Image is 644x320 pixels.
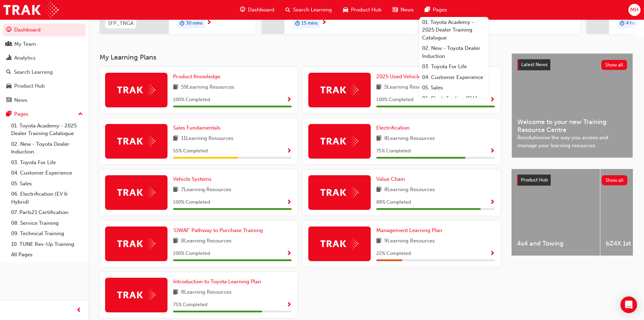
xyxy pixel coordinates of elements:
span: book-icon [376,186,381,194]
span: car-icon [343,6,348,14]
span: Product Hub [351,6,381,14]
span: Sales Fundamentals [173,125,221,131]
button: MH [628,4,641,16]
span: 8 Learning Resources [181,288,232,297]
img: Trak [117,238,155,249]
a: 06. Electrification (EV & Hybrid) [8,189,86,207]
button: Show Progress [490,147,495,155]
span: Value Chain [376,176,405,182]
span: 8 Learning Resources [181,237,232,246]
span: Show Progress [286,97,292,103]
button: Show Progress [286,96,292,104]
a: 04. Customer Experience [419,72,489,83]
a: Introduction to Toyota Learning Plan [173,278,264,286]
span: up-icon [78,110,83,119]
span: news-icon [6,97,11,104]
span: book-icon [376,83,381,92]
a: 10. TUNE Rev-Up Training [8,239,86,250]
button: Pages [3,108,86,121]
span: book-icon [173,288,178,297]
span: book-icon [173,83,178,92]
div: Pages [14,110,28,118]
span: search-icon [285,6,290,14]
a: 04. Customer Experience [8,168,86,178]
div: My Team [14,40,36,48]
a: 4x4 and Towing [512,169,600,256]
span: 88 % Completed [376,198,411,206]
span: Product Knowledge [173,73,220,80]
img: Trak [117,187,155,198]
span: Show Progress [286,148,292,154]
span: Show Progress [286,302,292,308]
span: 8 Learning Resources [384,134,435,143]
span: Show Progress [286,251,292,257]
a: 08. Service Training [8,218,86,229]
img: Trak [3,2,59,18]
img: Trak [320,85,359,95]
div: Product Hub [14,82,45,90]
a: 07. Parts21 Certification [8,207,86,218]
div: Analytics [14,54,36,62]
span: Search Learning [293,6,332,14]
a: Product Hub [3,80,86,92]
a: Vehicle Systems [173,175,214,183]
span: prev-icon [76,306,81,315]
img: Trak [117,85,155,95]
span: duration-icon [620,19,625,28]
span: MH [630,6,638,14]
a: Sales Fundamentals [173,124,223,132]
a: Product HubShow all [517,175,627,186]
span: Welcome to your new Training Resource Centre [517,118,627,134]
button: DashboardMy TeamAnalyticsSearch LearningProduct HubNews [3,22,86,108]
span: 9 Learning Resources [384,237,435,246]
span: Show Progress [286,199,292,206]
span: Introduction to Toyota Learning Plan [173,278,261,285]
span: duration-icon [295,19,300,28]
span: Show Progress [490,97,495,103]
a: 02. New - Toyota Dealer Induction [8,139,86,157]
span: 15 mins [301,19,318,27]
img: Trak [320,136,359,146]
a: Management Learning Plan [376,226,445,234]
span: Pages [433,6,447,14]
span: News [401,6,414,14]
a: 09. Technical Training [8,228,86,239]
span: guage-icon [6,27,11,33]
a: search-iconSearch Learning [280,3,337,17]
span: 4 hrs [626,19,636,27]
img: Trak [320,187,359,198]
a: Latest NewsShow all [517,59,627,70]
span: Show Progress [490,251,495,257]
span: pages-icon [425,6,430,14]
span: 2025 Used Vehicle Excellence Learning Plan [376,73,482,80]
img: Trak [320,238,359,249]
img: Trak [117,290,155,300]
span: Management Learning Plan [376,227,442,233]
span: Dashboard [248,6,274,14]
a: 03. Toyota For Life [8,157,86,168]
a: 05. Sales [8,178,86,189]
a: guage-iconDashboard [234,3,280,17]
span: 30 mins [186,19,203,27]
span: SFP_TNGA [108,19,134,27]
span: book-icon [173,134,178,143]
button: Show Progress [490,96,495,104]
a: 'OWAF' Pathway to Purchase Training [173,226,266,234]
span: Latest News [521,62,548,68]
span: book-icon [173,237,178,246]
span: 55 % Completed [173,147,208,155]
a: news-iconNews [387,3,419,17]
span: Vehicle Systems [173,176,212,182]
button: Show Progress [286,301,292,309]
span: Show Progress [490,199,495,206]
a: Search Learning [3,66,86,79]
span: people-icon [6,41,11,47]
a: 01. Toyota Academy - 2025 Dealer Training Catalogue [8,121,86,139]
span: next-icon [206,20,212,26]
button: Show Progress [286,249,292,258]
a: Value Chain [376,175,408,183]
a: 05. Sales [419,82,489,93]
a: 02. New - Toyota Dealer Induction [419,43,489,61]
button: Show Progress [490,249,495,258]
